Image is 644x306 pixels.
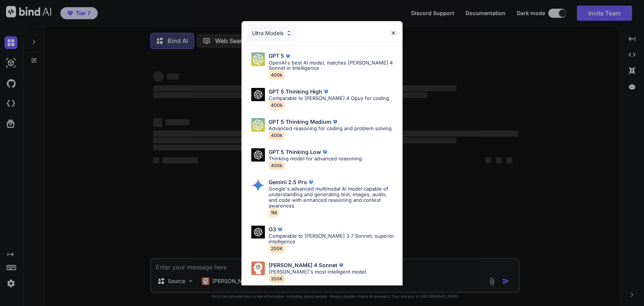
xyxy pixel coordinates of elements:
[269,131,285,140] span: 400k
[269,71,285,79] span: 400k
[269,119,331,125] p: GPT 5 Thinking Medium
[269,179,307,185] p: Gemini 2.5 Pro
[269,149,321,155] p: GPT 5 Thinking Low
[322,88,330,95] img: premium
[251,226,265,239] img: Pick Models
[251,52,265,66] img: Pick Models
[269,161,285,170] span: 400k
[276,226,284,233] img: premium
[269,156,363,161] p: Thinking model for advanced reasoning.
[251,178,265,192] img: Pick Models
[331,118,339,126] img: premium
[269,126,392,131] p: Advanced reasoning for coding and problem solving
[307,178,315,186] img: premium
[269,269,366,275] p: [PERSON_NAME]'s most intelligent model
[269,274,285,283] span: 200K
[269,186,397,209] p: Google's advanced multimodal AI model capable of understanding and generating text, images, audio...
[269,95,389,101] p: Comparable to [PERSON_NAME] 4 Opus for coding
[269,89,322,95] p: GPT 5 Thinking High
[251,88,265,101] img: Pick Models
[251,148,265,161] img: Pick Models
[390,30,397,36] img: close
[269,53,284,59] p: GPT 5
[321,148,329,156] img: premium
[251,118,265,132] img: Pick Models
[269,101,285,109] span: 400k
[269,208,279,217] span: 1M
[269,233,397,244] p: Comparable to [PERSON_NAME] 3.7 Sonnet, superior intelligence
[284,52,292,60] img: premium
[337,261,345,269] img: premium
[286,30,292,36] img: Pick Models
[269,244,285,253] span: 200K
[247,25,297,42] div: Ultra Models
[269,226,276,232] p: O3
[269,262,337,268] p: [PERSON_NAME] 4 Sonnet
[269,60,397,71] p: OpenAI's best AI model, matches [PERSON_NAME] 4 Sonnet in Intelligence
[251,261,265,275] img: Pick Models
